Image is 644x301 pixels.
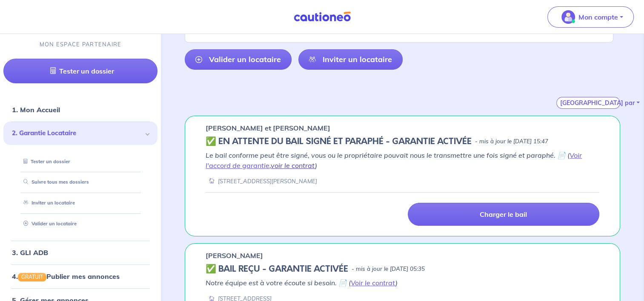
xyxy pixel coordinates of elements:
h5: ✅ BAIL REÇU - GARANTIE ACTIVÉE [206,264,348,274]
a: voir le contrat [271,161,315,170]
img: Cautioneo [290,11,354,22]
a: 4.GRATUITPublier mes annonces [12,272,120,281]
em: Le bail conforme peut être signé, vous ou le propriétaire pouvait nous le transmettre une fois si... [206,151,582,170]
p: - mis à jour le [DATE] 05:35 [352,265,425,273]
a: Voir le contrat [351,278,395,287]
div: Valider un locataire [14,217,147,231]
em: Notre équipe est à votre écoute si besoin. 📄 ( ) [206,278,398,287]
div: 1. Mon Accueil [3,101,157,118]
button: [GEOGRAPHIC_DATA] par [556,97,620,109]
div: state: CONTRACT-SIGNED, Context: ,IS-GL-CAUTION [206,136,599,147]
a: Inviter un locataire [20,200,75,206]
a: Tester un dossier [3,59,157,83]
a: Charger le bail [408,203,599,226]
p: - mis à jour le [DATE] 15:47 [475,137,548,146]
a: Valider un locataire [185,49,292,70]
h5: ✅️️️ EN ATTENTE DU BAIL SIGNÉ ET PARAPHÉ - GARANTIE ACTIVÉE [206,136,472,147]
div: Tester un dossier [14,154,147,168]
a: Valider un locataire [20,221,77,227]
p: [PERSON_NAME] et [PERSON_NAME] [206,123,330,133]
div: state: CONTRACT-VALIDATED, Context: IN-MANAGEMENT,IS-GL-CAUTION [206,264,599,274]
p: Charger le bail [480,210,527,219]
button: illu_account_valid_menu.svgMon compte [547,6,634,28]
div: Suivre tous mes dossiers [14,175,147,189]
a: 3. GLI ADB [12,248,48,257]
div: 4.GRATUITPublier mes annonces [3,268,157,285]
div: Inviter un locataire [14,196,147,210]
a: 1. Mon Accueil [12,105,60,114]
p: Mon compte [578,12,618,22]
p: [PERSON_NAME] [206,250,263,261]
span: 2. Garantie Locataire [12,128,143,138]
p: MON ESPACE PARTENAIRE [40,40,122,48]
a: Suivre tous mes dossiers [20,179,89,185]
img: illu_account_valid_menu.svg [561,10,575,24]
div: [STREET_ADDRESS][PERSON_NAME] [206,177,317,185]
a: Tester un dossier [20,158,70,164]
div: 3. GLI ADB [3,244,157,261]
a: Inviter un locataire [298,49,403,70]
div: 2. Garantie Locataire [3,122,157,145]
